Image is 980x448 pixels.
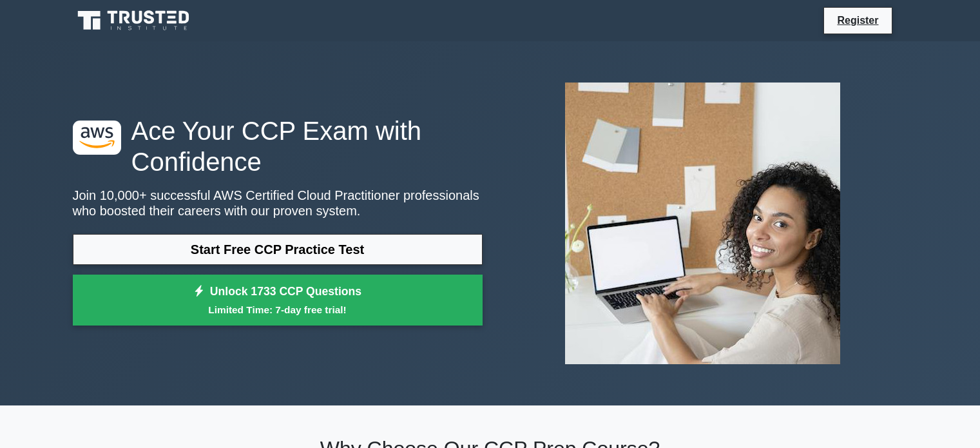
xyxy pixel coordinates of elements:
[73,115,483,177] h1: Ace Your CCP Exam with Confidence
[73,275,483,326] a: Unlock 1733 CCP QuestionsLimited Time: 7-day free trial!
[73,234,483,265] a: Start Free CCP Practice Test
[829,12,886,28] a: Register
[73,188,483,219] p: Join 10,000+ successful AWS Certified Cloud Practitioner professionals who boosted their careers ...
[89,302,466,317] small: Limited Time: 7-day free trial!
